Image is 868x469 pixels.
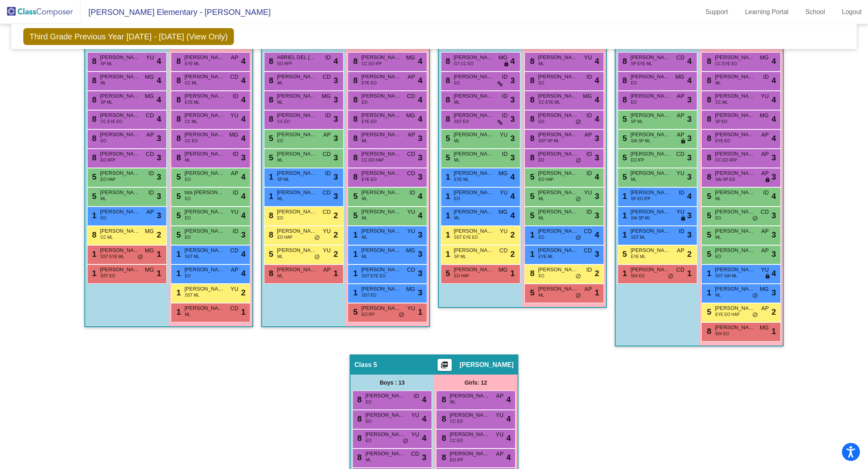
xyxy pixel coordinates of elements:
[407,131,415,139] span: AP
[241,113,246,125] span: 4
[277,157,283,163] span: ML
[241,94,246,106] span: 4
[575,119,581,125] span: do_not_disturb_alt
[362,176,377,182] span: EYE EO
[715,92,755,100] span: [PERSON_NAME]
[538,53,578,61] span: [PERSON_NAME]
[361,188,401,197] span: [PERSON_NAME]
[528,115,534,123] span: 8
[528,57,534,66] span: 8
[267,134,273,143] span: 5
[146,150,154,158] span: CD
[528,172,534,181] span: 5
[100,138,106,144] span: EO
[80,6,270,18] span: [PERSON_NAME] Elementary - [PERSON_NAME]
[100,119,122,125] span: CC EYE EO
[231,169,238,178] span: AP
[595,94,599,106] span: 4
[418,171,422,183] span: 3
[418,55,422,67] span: 4
[100,80,106,86] span: ML
[586,73,592,81] span: ID
[174,134,181,143] span: 8
[407,92,415,100] span: CD
[323,150,331,158] span: CD
[100,176,116,182] span: EO HAP
[267,95,273,104] span: 8
[715,111,755,119] span: [PERSON_NAME]
[528,134,534,143] span: 8
[595,171,599,183] span: 4
[157,152,161,164] span: 3
[184,150,225,158] span: [PERSON_NAME]
[631,119,643,125] span: SP ML
[174,115,181,123] span: 8
[454,80,460,86] span: EO
[772,74,776,86] span: 4
[715,80,721,86] span: ML
[406,53,415,62] span: MG
[631,111,671,119] span: [PERSON_NAME]
[184,73,225,81] span: [PERSON_NAME]
[277,99,283,105] span: ML
[715,138,730,144] span: EYE EO
[586,111,592,120] span: ID
[185,138,198,144] span: CC EO
[362,99,367,105] span: EO
[90,134,96,143] span: 8
[675,73,684,81] span: MG
[510,171,515,183] span: 4
[438,359,452,371] button: Print Students Details
[444,57,450,66] span: 8
[351,153,358,162] span: 8
[677,169,684,178] span: YU
[90,172,96,181] span: 5
[233,150,238,158] span: ID
[174,95,181,104] span: 8
[715,61,737,67] span: CC EYE EO
[241,152,246,164] span: 3
[687,171,692,183] span: 3
[277,150,317,158] span: [PERSON_NAME]-De [PERSON_NAME]
[538,138,559,144] span: SST SP ML
[687,94,692,106] span: 3
[174,76,181,85] span: 8
[321,92,331,100] span: MG
[631,138,651,144] span: SAI SP ML
[100,92,140,100] span: [PERSON_NAME]
[676,150,684,158] span: CD
[418,113,422,125] span: 4
[538,111,578,119] span: [PERSON_NAME]
[277,188,317,197] span: [PERSON_NAME] [PERSON_NAME]
[528,153,534,162] span: 8
[699,6,735,18] a: Support
[765,177,770,183] span: lock
[631,131,671,139] span: [PERSON_NAME]
[241,55,246,67] span: 4
[620,95,627,104] span: 8
[157,113,161,125] span: 4
[502,111,508,120] span: ID
[23,28,234,45] span: Third Grade Previous Year [DATE] - [DATE] (View Only)
[361,111,401,119] span: [PERSON_NAME]
[454,92,494,100] span: [PERSON_NAME]
[705,57,711,66] span: 8
[631,61,652,67] span: SP EYE ML
[687,132,692,144] span: 3
[174,153,181,162] span: 8
[361,169,401,177] span: [PERSON_NAME]
[362,157,384,163] span: CC EO HAP
[277,92,317,100] span: [PERSON_NAME] [PERSON_NAME]
[510,74,515,86] span: 3
[677,111,684,120] span: AP
[90,57,96,66] span: 8
[705,153,711,162] span: 8
[454,53,494,61] span: [PERSON_NAME]
[277,73,317,81] span: [PERSON_NAME]
[677,131,684,139] span: AP
[504,61,509,68] span: lock
[90,76,96,85] span: 8
[631,53,671,61] span: [PERSON_NAME]
[715,176,735,182] span: SAI SP EO
[715,119,727,125] span: SP EO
